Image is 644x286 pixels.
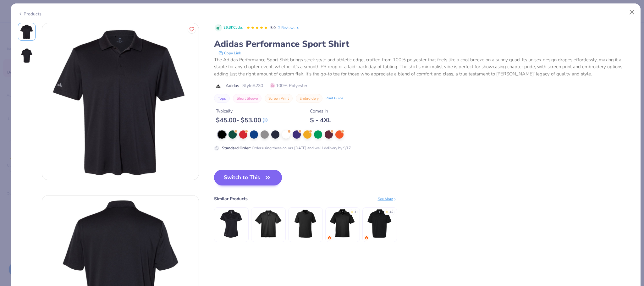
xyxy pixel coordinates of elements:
button: copy to clipboard [217,50,243,56]
div: Comes In [310,108,331,114]
div: 4 [355,210,356,214]
div: ★ [386,210,388,212]
div: ★ [351,210,353,212]
img: Front [42,23,199,180]
button: Switch to This [214,170,282,185]
img: UltraClub Men's Cool & Dry Sport Polo [253,209,283,239]
div: Typically [216,108,267,114]
div: Similar Products [214,195,248,202]
div: See More [378,196,397,202]
div: S - 4XL [310,116,331,124]
img: trending.gif [365,236,368,239]
strong: Standard Order : [222,146,251,151]
span: 100% Polyester [270,82,307,89]
div: Adidas Performance Sport Shirt [214,38,634,50]
img: Front [19,24,34,39]
img: Back [19,48,34,63]
img: Gildan Adult 6 Oz. 50/50 Jersey Polo [365,209,394,239]
button: Screen Print [265,94,293,103]
div: Products [18,11,41,17]
div: Order using these colors [DATE] and we’ll delivery by 9/17. [222,145,352,151]
span: Style A230 [242,82,263,89]
img: Team 365 Men's Zone Performance Polo [328,209,357,239]
div: 5.0 Stars [246,23,268,33]
span: 26.3K Clicks [223,25,243,30]
div: Print Guide [326,96,343,101]
div: 4.9 [389,210,393,214]
button: Like [188,25,196,33]
img: trending.gif [328,236,331,239]
button: Short Sleeve [233,94,261,103]
img: Devon & Jones Men's CrownLux Performance™ Plaited Tipped Polo [290,209,320,239]
img: brand logo [214,84,223,89]
button: Embroidery [296,94,322,103]
div: $ 45.00 - $ 53.00 [216,116,267,124]
a: 2 Reviews [278,25,300,30]
span: 5.0 [270,25,276,30]
span: Adidas [226,82,239,89]
img: Adidas Women's Performance Sport Shirt [216,209,246,239]
div: The Adidas Performance Sport Shirt brings sleek style and athletic edge, crafted from 100% polyes... [214,56,634,78]
button: Tops [214,94,230,103]
button: Close [626,6,638,18]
